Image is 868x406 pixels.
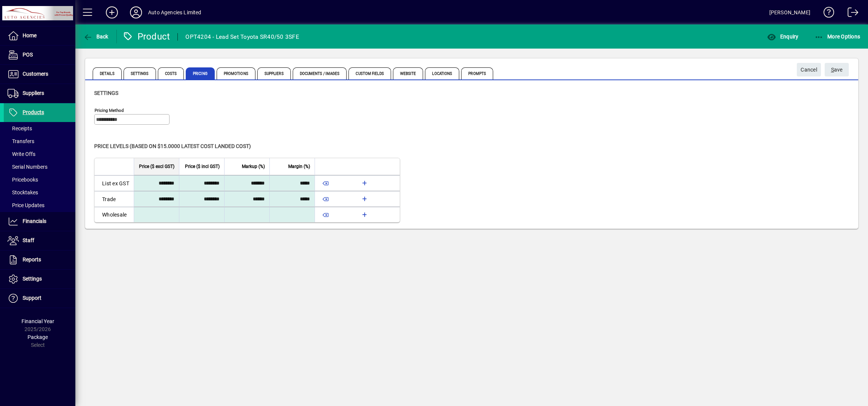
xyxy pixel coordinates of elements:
[4,212,75,231] a: Financials
[122,31,170,43] div: Product
[148,6,202,18] div: Auto Agencies Limited
[4,270,75,288] a: Settings
[842,2,859,26] a: Logout
[4,84,75,103] a: Suppliers
[461,67,493,79] span: Prompts
[8,202,44,208] span: Price Updates
[95,191,134,207] td: Trade
[8,189,38,195] span: Stocktakes
[185,31,299,43] div: OPT4204 - Lead Set Toyota SR40/50 3SFE
[23,109,44,115] span: Products
[186,67,215,79] span: Pricing
[4,231,75,250] a: Staff
[23,237,34,243] span: Staff
[797,63,821,76] button: Cancel
[185,162,220,171] span: Price ($ incl GST)
[94,90,118,96] span: Settings
[100,6,124,19] button: Add
[8,125,32,131] span: Receipts
[4,26,75,45] a: Home
[4,173,75,186] a: Pricebooks
[75,30,117,43] app-page-header-button: Back
[8,151,35,157] span: Write Offs
[4,160,75,173] a: Serial Numbers
[93,67,122,79] span: Details
[21,318,54,324] span: Financial Year
[23,52,33,58] span: POS
[23,32,37,38] span: Home
[139,162,174,171] span: Price ($ excl GST)
[425,67,459,79] span: Locations
[217,67,255,79] span: Promotions
[4,46,75,64] a: POS
[23,218,46,224] span: Financials
[4,148,75,160] a: Write Offs
[4,289,75,308] a: Support
[4,250,75,269] a: Reports
[818,2,834,26] a: Knowledge Base
[288,162,310,171] span: Margin (%)
[293,67,347,79] span: Documents / Images
[4,65,75,84] a: Customers
[23,276,42,282] span: Settings
[23,256,41,263] span: Reports
[158,67,184,79] span: Costs
[825,63,849,76] button: Save
[348,67,391,79] span: Custom Fields
[767,34,798,40] span: Enquiry
[831,64,843,76] span: ave
[95,108,124,113] mat-label: Pricing method
[831,67,834,73] span: S
[95,175,134,191] td: List ex GST
[8,138,34,144] span: Transfers
[393,67,423,79] span: Website
[765,30,800,43] button: Enquiry
[257,67,291,79] span: Suppliers
[124,67,156,79] span: Settings
[8,177,38,183] span: Pricebooks
[23,71,48,77] span: Customers
[95,207,134,222] td: Wholesale
[4,186,75,199] a: Stocktakes
[4,135,75,148] a: Transfers
[23,295,41,301] span: Support
[124,6,148,19] button: Profile
[4,122,75,135] a: Receipts
[242,162,265,171] span: Markup (%)
[8,164,47,170] span: Serial Numbers
[4,199,75,212] a: Price Updates
[769,6,810,18] div: [PERSON_NAME]
[83,34,108,40] span: Back
[28,334,48,340] span: Package
[81,30,110,43] button: Back
[23,90,44,96] span: Suppliers
[815,34,860,40] span: More Options
[813,30,862,43] button: More Options
[801,64,817,76] span: Cancel
[94,143,251,149] span: Price levels (based on $15.0000 Latest cost landed cost)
